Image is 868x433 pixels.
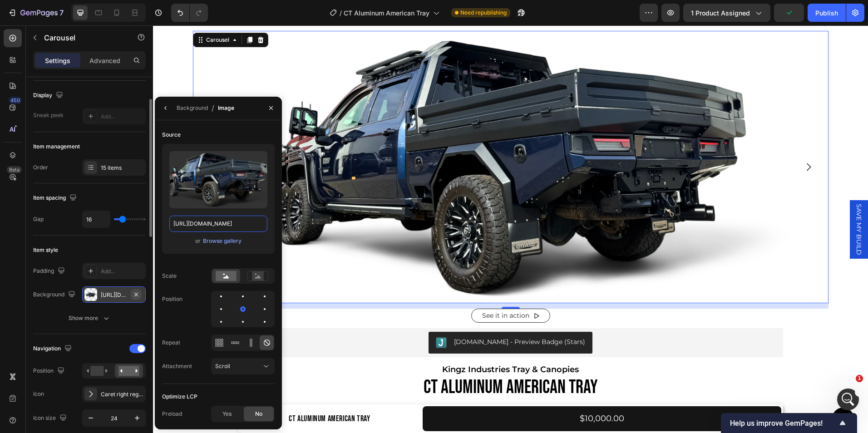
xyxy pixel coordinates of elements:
button: Home [142,4,159,21]
span: or [195,236,201,246]
img: Profile image for Tina [26,5,40,20]
button: Scroll [211,358,275,374]
button: Show more [33,310,146,326]
div: Attachment [162,362,192,370]
div: May I have the page link that you have designed for that form? [7,130,149,158]
p: Settings [45,56,70,65]
div: I would like to request the assistance of our technical team in conducting a thorough investigati... [7,192,149,266]
span: Help us improve GemPages! [730,419,837,428]
div: Background [177,104,208,112]
span: Yes [222,410,232,418]
div: Browse gallery [203,237,242,245]
div: Image [218,104,234,112]
div: [DOMAIN_NAME] - Preview Badge (Stars) [301,312,432,321]
div: Navigation [33,343,74,355]
p: Advanced [89,56,120,65]
div: 8846 [143,19,174,39]
div: May I have the page link that you have designed for that form? [15,135,142,153]
span: CT Aluminum American Tray [344,8,429,18]
button: 1 product assigned [683,4,770,22]
div: Preload [162,410,182,418]
iframe: Intercom live chat [837,389,859,410]
button: Browse gallery [202,236,242,246]
button: Send a message… [156,294,170,308]
div: let me try it [7,46,59,66]
div: Source [162,131,181,139]
img: Judgeme.png [283,312,294,323]
input: https://example.com/image.jpg [169,216,267,232]
input: Auto [83,211,110,227]
div: Item style [33,246,58,254]
div: Kingz says… [7,273,174,300]
button: 7 [4,4,68,22]
button: Judge.me - Preview Badge (Stars) [276,306,439,328]
h1: CT Aluminum American Tray [135,386,218,400]
div: Close [159,4,176,20]
div: Padding [33,265,67,277]
img: preview-image [169,151,267,208]
p: See it in action [329,287,376,294]
div: Show more [69,314,111,323]
span: No [255,410,262,418]
div: Tina says… [7,46,174,67]
div: okay thank you [111,273,174,293]
button: Emoji picker [29,297,36,305]
button: go back [6,4,23,21]
span: Need republishing [460,9,507,17]
div: Sneak peek [33,111,64,119]
iframe: Design area [153,25,868,433]
h1: CT Aluminum American Tray [85,349,630,376]
div: I would like to request the assistance of our technical team in conducting a thorough investigati... [15,198,142,260]
span: 1 [856,375,863,382]
div: Kingz says… [7,19,174,46]
span: / [212,103,214,113]
div: Item management [33,143,80,151]
div: Optimize LCP [162,393,197,401]
p: Carousel [44,32,121,43]
div: $10,000.00 [426,386,472,400]
span: / [340,8,342,18]
div: Add... [101,267,143,276]
button: Start recording [58,297,65,305]
span: 1 product assigned [691,8,750,18]
div: Icon size [33,412,69,424]
div: Icon [33,390,44,398]
p: Active [44,11,62,20]
div: Repeat [162,339,180,347]
div: Carousel [51,10,78,19]
div: Position [33,365,66,377]
div: Gap [33,215,44,223]
div: Background [33,289,77,301]
div: YES IT IS APPROVED [103,108,168,117]
div: Item spacing [33,192,79,204]
div: Beta [7,166,22,173]
button: Upload attachment [14,297,21,305]
button: Gif picker [43,297,50,305]
div: I have submitted the collaborator request. Could you approve it? [15,72,142,90]
a: See it in action [318,283,397,297]
div: I have submitted the collaborator request. Could you approve it? [7,67,149,95]
span: SAVE MY BUILD [701,178,710,230]
div: Display [33,89,65,102]
a: [URL][DOMAIN_NAME][DOMAIN_NAME] [43,172,167,179]
div: [URL][DOMAIN_NAME] [101,291,127,299]
div: Order [33,163,48,172]
div: Kingz says… [7,103,174,130]
div: Caret right regular [101,390,143,399]
div: Tina says… [7,130,174,166]
button: Publish [808,4,846,22]
div: 450 [9,97,22,104]
textarea: Message… [8,278,174,294]
div: [URL][DOMAIN_NAME][DOMAIN_NAME] [36,166,174,186]
div: Position [162,295,182,303]
img: gempages_558375859824624458-59debdd8-761a-4e0c-a03b-a20230ab2334.png [40,5,676,278]
div: Scale [162,272,177,280]
div: Tina says… [7,192,174,273]
p: 7 [59,7,64,18]
button: Show survey - Help us improve GemPages! [730,418,848,428]
span: Scroll [215,363,230,369]
button: Carousel Back Arrow [47,129,73,154]
div: YES IT IS APPROVED [96,103,175,123]
h2: Kingz Industries Tray & Canopies [85,339,630,349]
div: Undo/Redo [171,4,208,22]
